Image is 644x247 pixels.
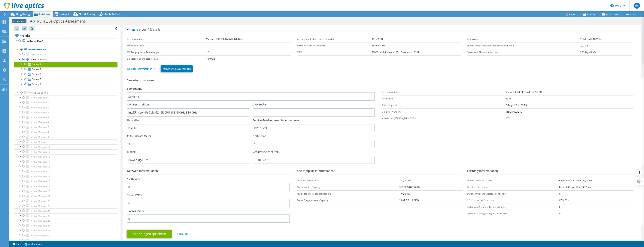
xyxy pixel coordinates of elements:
span: Virtual Machine 3 [31,106,49,109]
label: CPU-Beschreibung [127,103,150,106]
td: CPU-Spitzenlast/Minimum: [467,197,559,204]
td: Ist virtuell: [382,95,506,102]
b: 1 [206,44,208,47]
span: Virtual Machine 24 [31,209,50,212]
span: Virtual Machine 16 [31,170,50,173]
span: Server Cluster 1 [31,53,47,56]
span: Virtual Machine 23 [31,204,50,208]
b: 565,60 MB/s [372,44,385,47]
a: Virtual Machine 13 [14,154,117,159]
a: Virtual Machine 1 [14,95,117,100]
label: Betriebssystem [127,37,206,41]
label: CPU-Sockel [253,103,267,106]
td: Spitzenlast-Seitenfehler pro Sekunde: [467,204,559,210]
label: Spitzenlast Disk-Durchsatz [297,44,372,48]
b: 174,49 TiB [399,192,410,195]
b: 1,00 GiB [206,57,215,60]
td: Spitzenlast des gesättigten Core Count: [467,210,559,217]
td: Erfassungszeit: [382,102,506,108]
label: Modell [127,150,136,154]
label: 100 MB-Ports: [127,209,144,213]
td: Collector-Version: [382,108,506,115]
a: Virtual Machine 4 [14,110,117,115]
a: 2 [10,242,22,246]
td: Anzahl der [PERSON_NAME]-VMs: [382,115,506,122]
a: Virtual Machine 22 [14,199,117,204]
span: Virtual Machine 22 [31,199,50,203]
b: Read: 0,00 ms / Write: 0,28 ms [559,186,591,189]
span: Virtual Machine 7 [31,126,49,129]
a: Virtual Machine 9 [14,135,117,139]
label: Servername [127,87,142,91]
a: Aus Analyse ausschließen [161,65,193,72]
a: Hypervisoren [14,47,117,52]
a: Virtual Machine 28 [14,228,117,233]
b: 319,00 GiB [399,179,411,182]
span: Anonymous [12,19,26,23]
td: Freigegebene Kapazität gesamt: [297,190,399,197]
td: Durchschnitts I/O-Größe: [467,177,559,184]
span: Virtual Machine 17 [31,175,50,178]
a: Projekt [14,33,117,39]
a: Freigabe [581,11,599,17]
span: Virtual Machine 21 [31,195,50,198]
b: 12 [206,51,209,54]
a: Virtual Machine 11 [14,144,117,149]
b: 0 [559,212,560,215]
a: Änderungen speichern [127,230,172,238]
h3: Netzwerkinformationen [127,169,293,174]
h3: Serverinformationen [127,78,637,84]
span: Virtual Machine 20 [31,190,50,193]
a: Virtual Machine 6 [14,120,117,125]
b: 8,89 Gigabits/s [580,51,596,54]
span: Cloud Pricing [78,12,96,16]
b: 5 Tage, 23 hr, 59 Min. [506,104,529,107]
b: Collector Run 1 [27,39,44,42]
td: Freier freigegebener Capacity: [297,197,399,204]
span: Virtual Machine 18 [31,180,50,183]
a: Virtual Machine 17 [14,174,117,179]
label: 10 GB-Ports: [127,193,142,197]
label: Read/Write [467,37,580,41]
a: Weniger Informationen [127,67,155,70]
b: 151,42 TiB [372,37,383,41]
a: Server 5 [14,67,117,72]
span: Virtual Machine 6 [31,121,49,124]
span: Details [150,27,160,32]
b: 318,00 GiB (99,69%) [399,186,421,189]
a: Virtual Machine 10 [14,139,117,144]
label: Spitzenlast Netzwerkdurchsatz [467,50,580,54]
label: CPU-Kerne [253,134,266,138]
span: Virtual Machine 9 [31,136,49,139]
span: Server 4 [132,28,149,31]
a: Virtual Machine 24 [14,208,117,213]
a: Virtual Machine 20 [14,189,117,194]
a: Abbrechen [177,232,188,235]
span: Umgebung [16,12,30,16]
a: Virtual Machine 26 [14,218,117,223]
label: IOPS: [297,50,372,54]
a: Virtual Machine 3 [14,105,117,110]
b: 17 [506,117,509,120]
span: Virtual Machine 11 [31,145,50,149]
b: 1,02 TiB [580,44,588,47]
a: Virtual Machine 30 [14,238,117,243]
a: Virtuelle Server [14,90,117,95]
label: Belegter lokaler Speicherplatz [127,57,206,61]
td: Lokaler Speicherplatz: [297,177,399,184]
a: Virtual Machine 23 [14,204,117,208]
a: Virtual Machine 14 [14,159,117,164]
a: Collector Run 1 [14,39,117,43]
span: Virtual Machine 13 [31,155,50,158]
h3: Speicherplatz Informationen [297,169,463,174]
a: Virtual Machine 21 [14,194,117,199]
label: 1 GB-Ports: [127,177,141,181]
b: VMware ESXi 7.0.3 build-24784741 [506,90,542,94]
span: Virtual Machine 25 [31,214,50,217]
svg: \n [610,4,614,7]
span: Virtual Machine 12 [31,150,50,153]
a: Virtual Machine 12 [14,149,117,154]
b: Read: 6,36 KiB / Write: 36,05 KiB [559,179,592,182]
span: Virtual Machine 19 [31,185,50,188]
label: Freigegebene Datenträger [127,50,206,54]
